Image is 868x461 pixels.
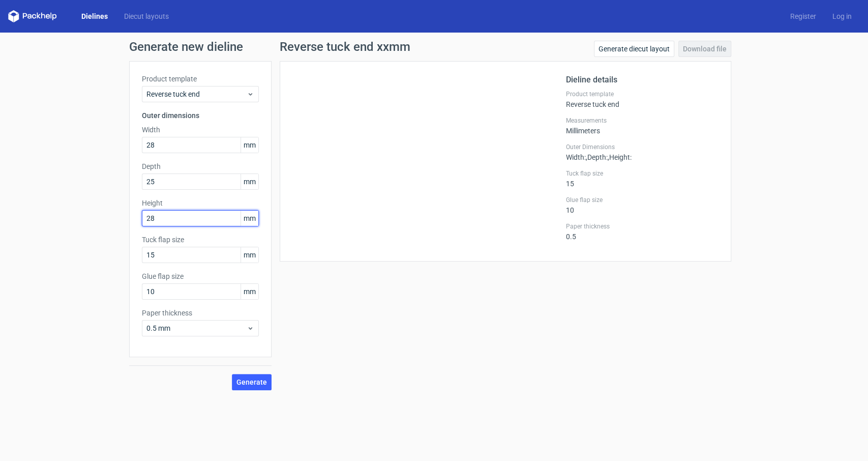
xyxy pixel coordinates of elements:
[782,11,824,21] a: Register
[566,153,586,161] span: Width :
[280,41,410,53] h1: Reverse tuck end xxmm
[146,89,247,99] span: Reverse tuck end
[566,196,719,204] label: Glue flap size
[142,74,259,84] label: Product template
[142,161,259,171] label: Depth
[241,174,258,189] span: mm
[236,379,267,386] span: Generate
[824,11,860,21] a: Log in
[142,198,259,208] label: Height
[142,110,259,121] h3: Outer dimensions
[142,125,259,135] label: Width
[566,222,719,231] label: Paper thickness
[241,211,258,226] span: mm
[116,11,177,21] a: Diecut layouts
[566,143,719,151] label: Outer Dimensions
[232,374,272,390] button: Generate
[241,284,258,299] span: mm
[146,323,247,333] span: 0.5 mm
[566,169,719,178] label: Tuck flap size
[566,117,719,135] div: Millimeters
[608,153,632,161] span: , Height :
[142,308,259,318] label: Paper thickness
[241,247,258,263] span: mm
[142,235,259,245] label: Tuck flap size
[566,90,719,108] div: Reverse tuck end
[566,74,719,86] h2: Dieline details
[594,41,674,57] a: Generate diecut layout
[566,222,719,241] div: 0.5
[566,169,719,188] div: 15
[566,90,719,98] label: Product template
[142,271,259,281] label: Glue flap size
[129,41,739,53] h1: Generate new dieline
[586,153,608,161] span: , Depth :
[566,117,719,125] label: Measurements
[73,11,116,21] a: Dielines
[241,137,258,153] span: mm
[566,196,719,214] div: 10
